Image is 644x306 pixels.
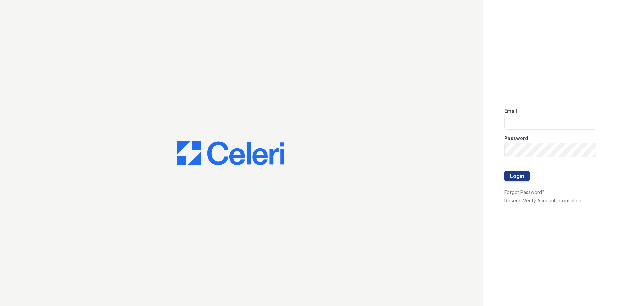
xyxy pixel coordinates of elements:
[504,135,528,142] label: Password
[504,171,530,181] button: Login
[504,189,544,195] a: Forgot Password?
[504,198,581,203] a: Resend Verify Account Information
[177,141,284,165] img: CE_Logo_Blue-a8612792a0a2168367f1c8372b55b34899dd931a85d93a1a3d3e32e68fde9ad4.png
[504,107,517,114] label: Email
